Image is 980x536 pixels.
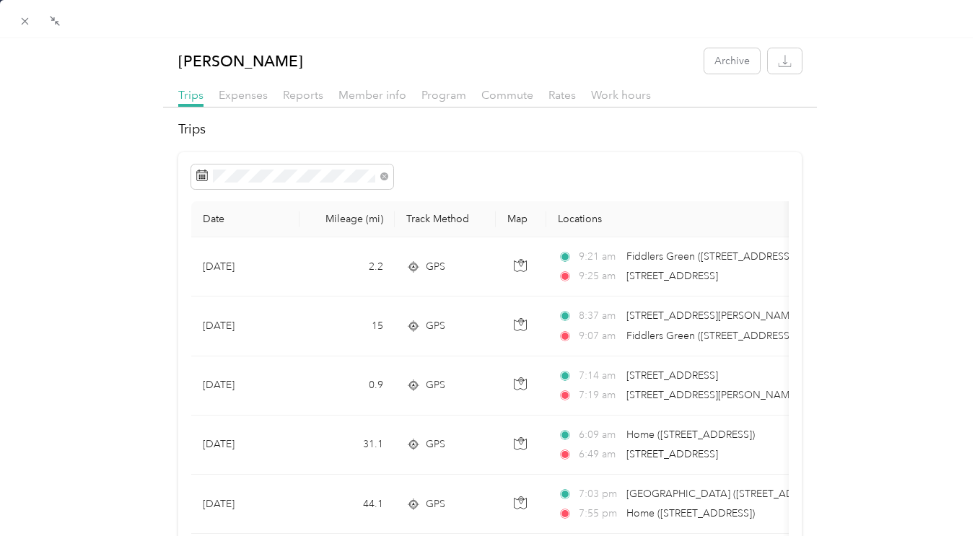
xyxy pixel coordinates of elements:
[191,201,299,237] th: Date
[299,296,395,356] td: 15
[426,377,445,393] span: GPS
[191,356,299,416] td: [DATE]
[191,416,299,475] td: [DATE]
[178,88,204,102] span: Trips
[626,429,755,441] span: Home ([STREET_ADDRESS])
[426,259,445,275] span: GPS
[395,201,496,237] th: Track Method
[626,389,798,401] span: [STREET_ADDRESS][PERSON_NAME]
[426,496,445,512] span: GPS
[191,296,299,356] td: [DATE]
[426,436,445,452] span: GPS
[579,249,620,265] span: 9:21 am
[899,455,980,536] iframe: Everlance-gr Chat Button Frame
[178,48,303,74] p: [PERSON_NAME]
[481,88,533,102] span: Commute
[626,330,875,342] span: Fiddlers Green ([STREET_ADDRESS][PERSON_NAME])
[338,88,406,102] span: Member info
[548,88,576,102] span: Rates
[579,506,620,522] span: 7:55 pm
[626,507,755,519] span: Home ([STREET_ADDRESS])
[579,427,620,443] span: 6:09 am
[299,475,395,534] td: 44.1
[579,328,620,344] span: 9:07 am
[299,237,395,296] td: 2.2
[579,268,620,284] span: 9:25 am
[299,356,395,416] td: 0.9
[579,486,620,502] span: 7:03 pm
[579,308,620,324] span: 8:37 am
[626,448,718,460] span: [STREET_ADDRESS]
[704,48,760,74] button: Archive
[626,309,798,322] span: [STREET_ADDRESS][PERSON_NAME]
[426,318,445,334] span: GPS
[546,201,878,237] th: Locations
[191,475,299,534] td: [DATE]
[626,369,718,382] span: [STREET_ADDRESS]
[299,201,395,237] th: Mileage (mi)
[421,88,466,102] span: Program
[219,88,268,102] span: Expenses
[626,250,875,263] span: Fiddlers Green ([STREET_ADDRESS][PERSON_NAME])
[299,416,395,475] td: 31.1
[579,368,620,384] span: 7:14 am
[496,201,546,237] th: Map
[591,88,651,102] span: Work hours
[178,120,801,139] h2: Trips
[283,88,323,102] span: Reports
[579,387,620,403] span: 7:19 am
[191,237,299,296] td: [DATE]
[626,488,831,500] span: [GEOGRAPHIC_DATA] ([STREET_ADDRESS])
[626,270,718,282] span: [STREET_ADDRESS]
[579,447,620,462] span: 6:49 am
